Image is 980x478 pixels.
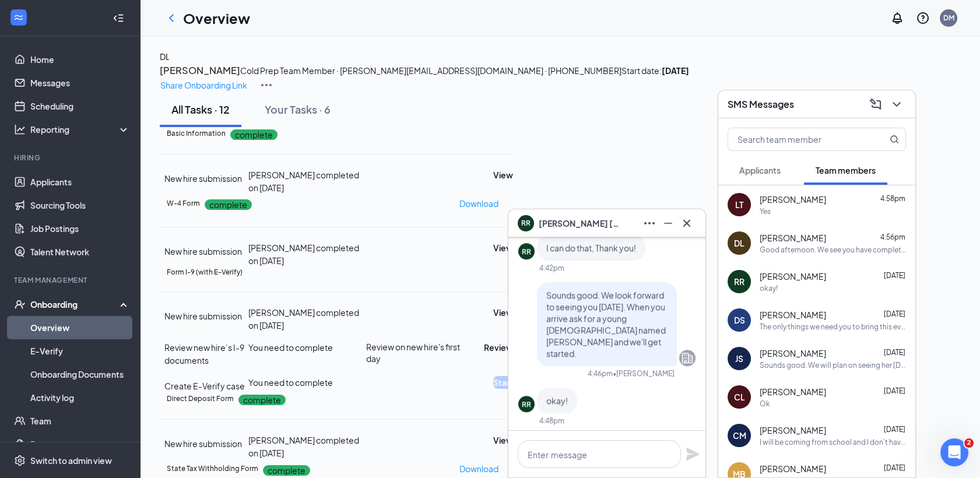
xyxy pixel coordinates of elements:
span: [PERSON_NAME] [760,309,826,321]
span: You need to complete [248,377,333,388]
button: ComposeMessage [866,95,885,114]
span: [PERSON_NAME] [760,270,826,282]
span: okay! [546,395,568,406]
a: Sourcing Tools [30,194,130,217]
button: View [493,306,513,319]
span: Create E-Verify case [164,381,245,391]
svg: Plane [686,447,700,461]
span: [DATE] [884,386,905,395]
svg: Collapse [113,12,124,24]
span: Applicants [739,165,781,175]
div: Ok [760,399,770,409]
span: [PERSON_NAME] [760,424,826,436]
h5: Direct Deposit Form [167,393,234,404]
span: New hire submission [164,173,242,184]
button: [PERSON_NAME] [160,63,240,78]
svg: Analysis [14,124,26,135]
div: RR [734,276,744,287]
div: RR [522,399,531,409]
a: Job Postings [30,217,130,240]
button: Download [459,194,499,213]
a: Talent Network [30,240,130,263]
a: Onboarding Documents [30,363,130,386]
span: 2 [964,438,974,448]
div: DS [734,314,745,326]
button: Minimize [659,214,677,233]
span: • [PERSON_NAME] [613,368,675,378]
h5: Form I-9 (with E-Verify) [167,267,243,277]
div: DM [943,13,954,23]
span: [PERSON_NAME] [760,194,826,205]
span: You need to complete [248,342,333,353]
button: View [493,168,513,181]
h5: State Tax Withholding Form [167,463,258,474]
span: [PERSON_NAME] completed on [DATE] [248,435,359,458]
a: Documents [30,433,130,456]
input: Search team member [728,128,866,150]
p: Share Onboarding Link [160,79,247,92]
a: Home [30,48,130,71]
button: Download [459,459,499,478]
a: Applicants [30,170,130,194]
svg: ChevronDown [890,97,904,111]
div: Sounds good. We will plan on seeing her [DATE] at 2:30pm [760,360,906,370]
p: Download [459,462,498,475]
div: DL [734,237,744,249]
button: DL [160,50,170,63]
div: I will be coming from school and I don't have my birth certificate or social security card am I a... [760,437,906,447]
a: Messages [30,71,130,94]
svg: WorkstreamLogo [13,12,24,23]
span: [PERSON_NAME] completed on [DATE] [248,307,359,331]
span: [PERSON_NAME] completed on [DATE] [248,170,359,193]
p: complete [230,129,278,140]
div: Your Tasks · 6 [265,102,331,117]
div: JS [735,353,743,364]
div: LT [735,199,743,210]
span: [PERSON_NAME] [PERSON_NAME] [539,217,620,230]
span: [PERSON_NAME] [760,386,826,398]
p: complete [238,395,286,405]
svg: ComposeMessage [869,97,883,111]
svg: MagnifyingGlass [890,135,899,144]
span: New hire submission [164,246,242,256]
div: CL [734,391,745,403]
div: Team Management [14,275,128,285]
svg: Company [680,351,694,365]
p: complete [205,199,252,210]
svg: Settings [14,455,26,466]
button: Start [493,376,513,389]
span: New hire submission [164,311,242,321]
p: complete [263,465,310,476]
div: Switch to admin view [30,455,112,466]
div: Yes [760,206,771,216]
div: The only things we need you to bring this evening are two forms of ID. Your license, and then eit... [760,322,906,332]
span: Review on new hire's first day [366,341,469,364]
div: okay! [760,283,778,293]
svg: Minimize [661,216,675,230]
div: 4:42pm [539,263,564,273]
div: 4:48pm [539,416,564,426]
div: 4:46pm [588,368,613,378]
span: [PERSON_NAME] [760,232,826,244]
span: Review new hire’s I-9 documents [164,342,244,365]
span: [DATE] [884,463,905,472]
span: Sounds good. We look forward to seeing you [DATE]. When you arrive ask for a young [DEMOGRAPHIC_D... [546,290,666,358]
button: Cross [677,214,696,233]
svg: Notifications [890,11,904,25]
svg: Ellipses [642,216,656,230]
button: Share Onboarding Link [160,78,248,92]
span: I can do that, Thank you! [546,242,636,253]
span: [PERSON_NAME] [760,347,826,359]
svg: ChevronLeft [164,11,178,25]
span: [PERSON_NAME] [760,463,826,475]
div: RR [522,247,531,256]
div: Good afternoon. We see you have completed your onboarding paperwork. Are you available to come in... [760,245,906,255]
svg: QuestionInfo [916,11,930,25]
div: CM [733,430,746,441]
span: Cold Prep Team Member · [PERSON_NAME] [240,65,406,76]
span: [DATE] [884,310,905,318]
span: [DATE] [884,348,905,357]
